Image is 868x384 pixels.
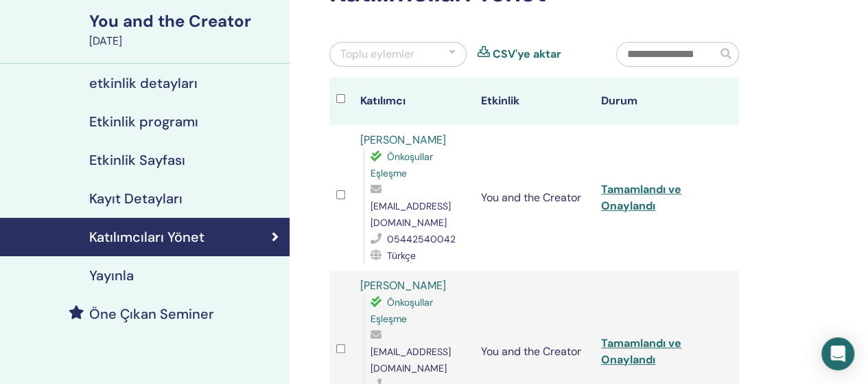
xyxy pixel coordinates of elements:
[81,10,290,49] a: You and the Creator[DATE]
[89,152,185,168] h4: Etkinlik Sayfası
[594,78,715,125] th: Durum
[493,46,561,63] a: CSV'ye aktar
[821,337,854,370] div: Open Intercom Messenger
[89,306,214,322] h4: Öne Çıkan Seminer
[340,46,414,63] div: Toplu eylemler
[89,75,198,91] h4: etkinlik detayları
[387,249,416,262] span: Türkçe
[601,182,681,213] a: Tamamlandı ve Onaylandı
[387,233,456,245] span: 05442540042
[473,78,594,125] th: Etkinlik
[371,150,433,179] span: Önkoşullar Eşleşme
[473,125,594,271] td: You and the Creator
[89,113,198,130] h4: Etkinlik programı
[89,229,204,245] h4: Katılımcıları Yönet
[89,33,281,49] div: [DATE]
[89,10,281,33] div: You and the Creator
[601,336,681,367] a: Tamamlandı ve Onaylandı
[371,296,433,325] span: Önkoşullar Eşleşme
[89,190,183,207] h4: Kayıt Detayları
[360,133,446,147] a: [PERSON_NAME]
[89,267,134,284] h4: Yayınla
[360,278,446,293] a: [PERSON_NAME]
[353,78,474,125] th: Katılımcı
[371,200,451,229] span: [EMAIL_ADDRESS][DOMAIN_NAME]
[371,346,451,374] span: [EMAIL_ADDRESS][DOMAIN_NAME]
